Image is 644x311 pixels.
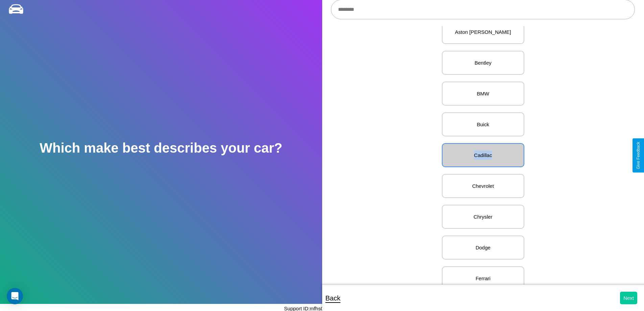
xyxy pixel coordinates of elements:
p: Back [326,292,340,304]
p: Cadillac [449,151,517,160]
div: Give Feedback [636,142,641,169]
p: Dodge [449,243,517,252]
p: BMW [449,89,517,98]
p: Aston [PERSON_NAME] [449,27,517,37]
h2: Which make best describes your car? [40,140,282,156]
p: Chevrolet [449,181,517,191]
div: Open Intercom Messenger [7,288,23,304]
button: Next [620,292,637,304]
p: Buick [449,120,517,129]
p: Chrysler [449,212,517,221]
p: Bentley [449,58,517,67]
p: Ferrari [449,274,517,283]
